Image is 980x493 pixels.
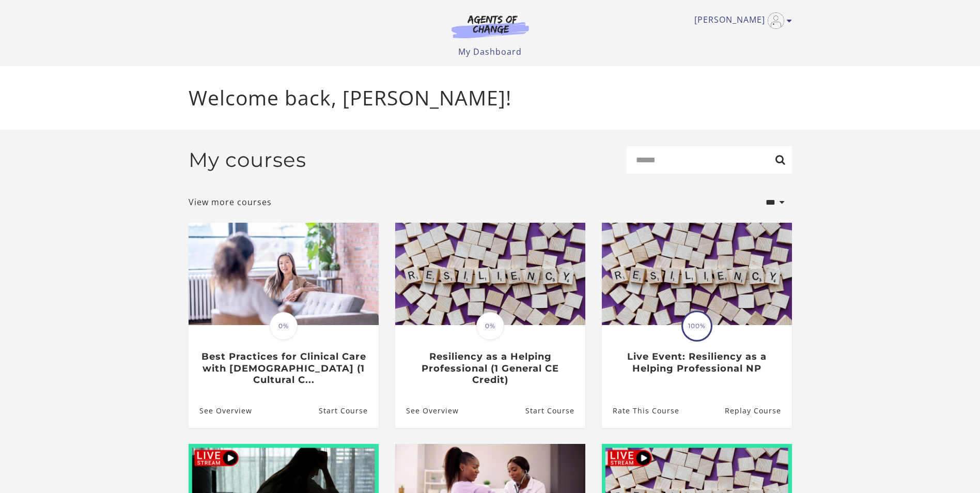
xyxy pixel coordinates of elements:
a: Resiliency as a Helping Professional (1 General CE Credit): Resume Course [525,394,585,427]
a: Best Practices for Clinical Care with Asian Americans (1 Cultural C...: Resume Course [318,394,378,427]
a: My Dashboard [458,46,522,57]
a: Live Event: Resiliency as a Helping Professional NP: Resume Course [724,394,791,427]
a: Toggle menu [694,12,787,29]
h2: My courses [189,148,306,172]
p: Welcome back, [PERSON_NAME]! [189,83,792,113]
span: 100% [683,312,711,340]
h3: Resiliency as a Helping Professional (1 General CE Credit) [406,351,574,386]
a: Best Practices for Clinical Care with Asian Americans (1 Cultural C...: See Overview [189,394,252,427]
span: 0% [476,312,504,340]
a: Resiliency as a Helping Professional (1 General CE Credit): See Overview [395,394,459,427]
a: Live Event: Resiliency as a Helping Professional NP: Rate This Course [602,394,679,427]
h3: Live Event: Resiliency as a Helping Professional NP [613,351,781,374]
a: View more courses [189,196,272,208]
span: 0% [270,312,298,340]
img: Agents of Change Logo [441,14,540,38]
h3: Best Practices for Clinical Care with [DEMOGRAPHIC_DATA] (1 Cultural C... [199,351,367,386]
